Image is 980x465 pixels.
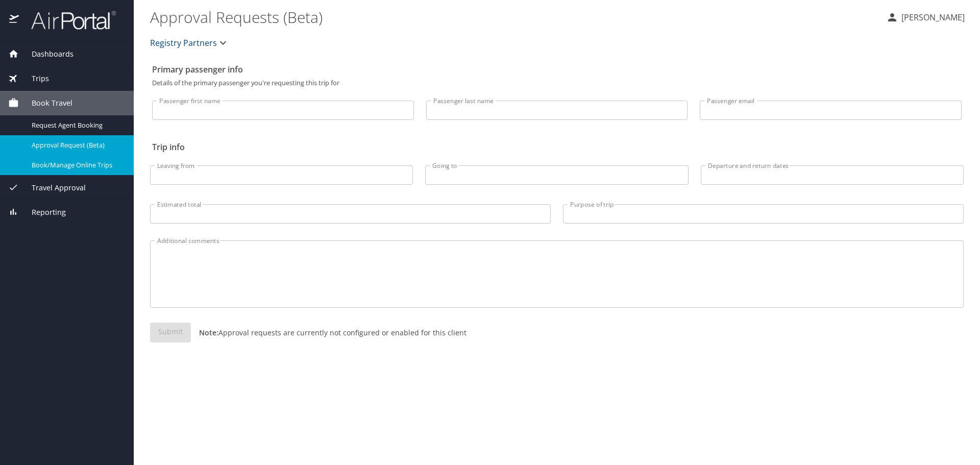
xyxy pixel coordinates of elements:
[191,327,467,338] p: Approval requests are currently not configured or enabled for this client
[19,73,49,84] span: Trips
[32,140,121,150] span: Approval Request (Beta)
[9,10,20,30] img: icon-airportal.png
[20,10,116,30] img: airportal-logo.png
[152,80,962,86] p: Details of the primary passenger you're requesting this trip for
[898,11,965,23] p: [PERSON_NAME]
[199,328,218,337] strong: Note:
[32,160,121,170] span: Book/Manage Online Trips
[146,33,233,53] button: Registry Partners
[19,48,73,60] span: Dashboards
[150,36,217,50] span: Registry Partners
[32,120,121,130] span: Request Agent Booking
[19,207,66,218] span: Reporting
[150,1,878,33] h1: Approval Requests (Beta)
[152,61,962,78] h2: Primary passenger info
[882,8,969,27] button: [PERSON_NAME]
[152,139,962,155] h2: Trip info
[19,97,72,109] span: Book Travel
[19,182,86,193] span: Travel Approval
